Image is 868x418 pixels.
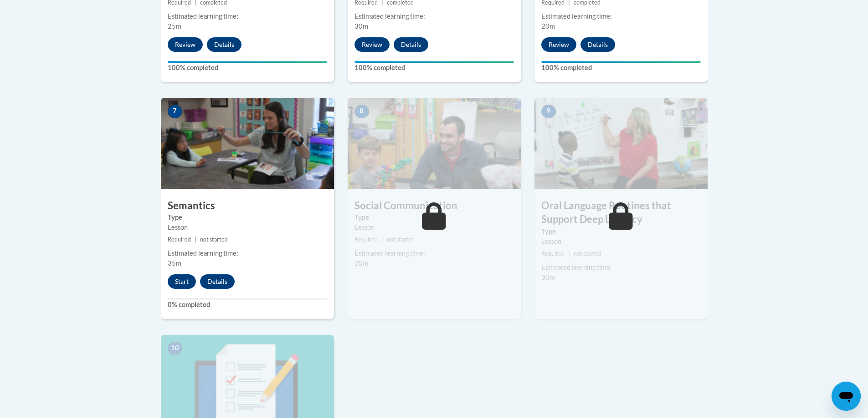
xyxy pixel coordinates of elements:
div: Lesson [541,237,701,247]
span: 7 [168,105,182,118]
img: Course Image [534,98,708,189]
span: 25m [168,22,181,30]
button: Review [354,37,390,52]
h3: Semantics [161,199,334,213]
span: 20m [541,22,555,30]
span: Required [354,236,378,243]
span: 20m [354,259,368,267]
label: Type [354,212,514,222]
div: Lesson [354,222,514,232]
label: 0% completed [168,300,327,310]
label: 100% completed [541,63,701,73]
div: Estimated learning time: [354,248,514,258]
label: 100% completed [354,63,514,73]
div: Lesson [168,222,327,232]
img: Course Image [348,98,521,189]
h3: Social Communication [348,199,521,213]
span: not started [387,236,415,243]
div: Estimated learning time: [168,11,327,21]
span: 8 [354,105,369,118]
span: not started [574,250,601,257]
span: 30m [541,273,555,281]
div: Your progress [354,61,514,63]
label: Type [168,212,327,222]
label: Type [541,227,701,237]
span: Required [541,250,565,257]
h3: Oral Language Routines that Support Deep Literacy [534,199,708,227]
button: Details [207,37,241,52]
button: Details [200,274,235,289]
span: not started [200,236,228,243]
div: Estimated learning time: [354,11,514,21]
span: Required [168,236,191,243]
iframe: Button to launch messaging window [832,382,861,411]
span: | [195,236,196,243]
img: Course Image [161,98,334,189]
div: Estimated learning time: [541,11,701,21]
button: Review [541,37,576,52]
button: Details [580,37,615,52]
span: | [568,250,570,257]
div: Estimated learning time: [541,262,701,272]
button: Details [394,37,428,52]
span: 9 [541,105,556,118]
span: 35m [168,259,181,267]
div: Your progress [541,61,701,63]
span: 10 [168,342,182,355]
span: | [381,236,383,243]
span: 30m [354,22,368,30]
button: Start [168,274,196,289]
div: Estimated learning time: [168,248,327,258]
div: Your progress [168,61,327,63]
button: Review [168,37,203,52]
label: 100% completed [168,63,327,73]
